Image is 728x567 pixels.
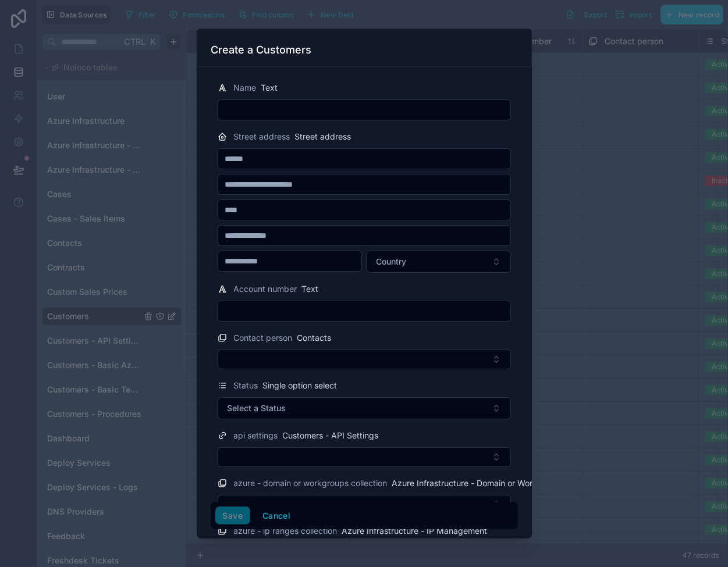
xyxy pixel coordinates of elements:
span: Street address [295,131,351,142]
span: Status [234,380,258,391]
span: Text [261,82,278,94]
span: Contacts [297,332,332,344]
button: Cancel [255,507,298,525]
button: Select Button [218,350,511,369]
span: Country [377,256,407,268]
span: azure - domain or workgroups collection [234,477,388,489]
span: Select a Status [228,402,286,414]
span: Text [302,283,319,295]
button: Select Button [218,397,511,419]
button: Select Button [218,447,511,467]
button: Select Button [218,495,511,515]
span: Street address [234,131,290,142]
span: Name [234,82,257,94]
span: api settings [234,430,278,441]
span: Contact person [234,332,293,344]
span: Account number [234,283,297,295]
span: Azure Infrastructure - IP Management [342,525,488,537]
span: Azure Infrastructure - Domain or Workgroup [392,477,560,489]
span: Customers - API Settings [283,430,379,441]
h3: Create a Customers [211,43,312,57]
button: Select Button [367,251,511,273]
span: azure - ip ranges collection [234,525,338,537]
span: Single option select [263,380,338,391]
